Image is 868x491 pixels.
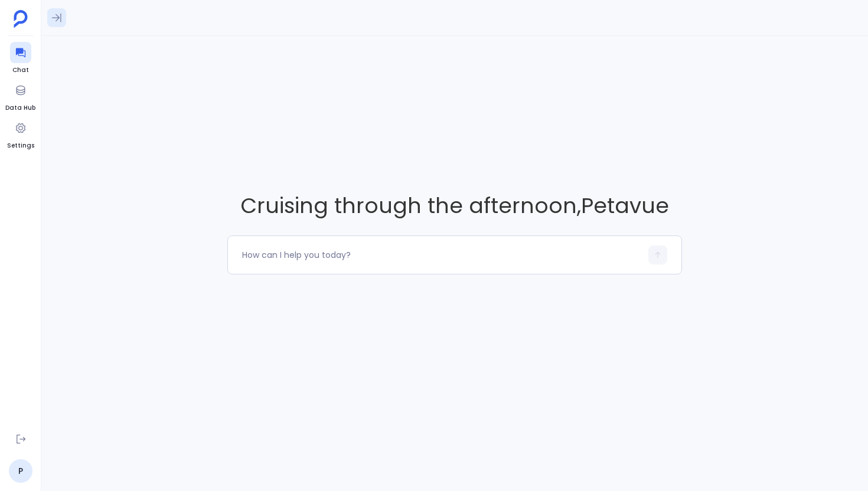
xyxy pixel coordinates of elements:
span: Settings [7,141,34,150]
span: Data Hub [5,103,35,113]
a: Chat [10,42,31,75]
span: Chat [10,66,31,75]
img: petavue logo [14,10,28,28]
a: P [9,459,32,483]
span: Cruising through the afternoon , Petavue [227,191,682,221]
a: Settings [7,117,34,150]
a: Data Hub [5,80,35,113]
